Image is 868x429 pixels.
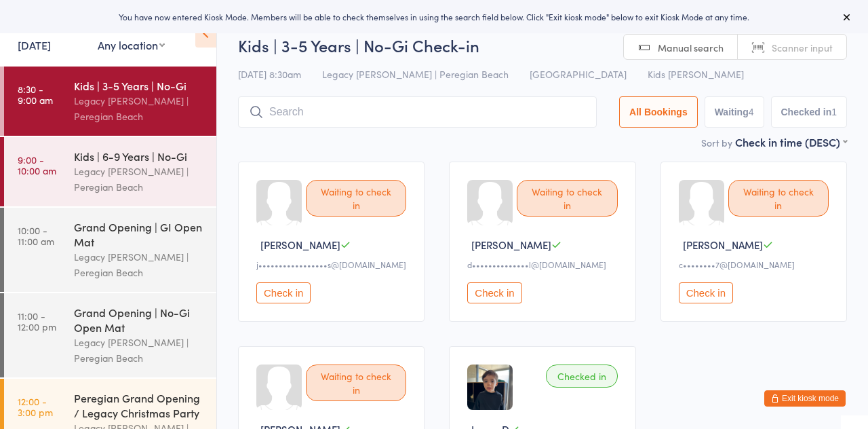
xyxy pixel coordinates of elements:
[705,96,764,128] button: Waiting4
[98,37,165,52] div: Any location
[18,225,54,246] time: 10:00 - 11:00 am
[238,67,301,81] span: [DATE] 8:30am
[728,180,829,217] div: Waiting to check in
[306,365,406,401] div: Waiting to check in
[18,83,53,105] time: 8:30 - 9:00 am
[679,259,833,270] div: c••••••••7@[DOMAIN_NAME]
[74,149,205,164] div: Kids | 6-9 Years | No-Gi
[18,37,51,52] a: [DATE]
[74,390,205,420] div: Peregian Grand Opening / Legacy Christmas Party
[4,208,216,292] a: 10:00 -11:00 amGrand Opening | GI Open MatLegacy [PERSON_NAME] | Peregian Beach
[74,93,205,124] div: Legacy [PERSON_NAME] | Peregian Beach
[679,282,733,303] button: Check in
[735,134,847,149] div: Check in time (DESC)
[256,282,311,303] button: Check in
[322,67,509,81] span: Legacy [PERSON_NAME] | Peregian Beach
[18,396,53,417] time: 12:00 - 3:00 pm
[74,78,205,93] div: Kids | 3-5 Years | No-Gi
[749,107,754,117] div: 4
[530,67,627,81] span: [GEOGRAPHIC_DATA]
[4,67,216,136] a: 8:30 -9:00 amKids | 3-5 Years | No-GiLegacy [PERSON_NAME] | Peregian Beach
[831,107,837,117] div: 1
[256,259,410,270] div: j•••••••••••••••••s@[DOMAIN_NAME]
[4,137,216,206] a: 9:00 -10:00 amKids | 6-9 Years | No-GiLegacy [PERSON_NAME] | Peregian Beach
[648,67,744,81] span: Kids [PERSON_NAME]
[238,96,597,128] input: Search
[658,41,724,54] span: Manual search
[546,365,618,388] div: Checked in
[619,96,698,128] button: All Bookings
[306,180,406,217] div: Waiting to check in
[18,310,56,332] time: 11:00 - 12:00 pm
[683,238,763,252] span: [PERSON_NAME]
[22,11,846,22] div: You have now entered Kiosk Mode. Members will be able to check themselves in using the search fie...
[74,249,205,280] div: Legacy [PERSON_NAME] | Peregian Beach
[471,238,551,252] span: [PERSON_NAME]
[772,41,833,54] span: Scanner input
[74,219,205,249] div: Grand Opening | GI Open Mat
[701,136,732,149] label: Sort by
[74,305,205,335] div: Grand Opening | No-Gi Open Mat
[74,164,205,195] div: Legacy [PERSON_NAME] | Peregian Beach
[18,154,56,176] time: 9:00 - 10:00 am
[74,335,205,366] div: Legacy [PERSON_NAME] | Peregian Beach
[764,390,846,407] button: Exit kiosk mode
[260,238,340,252] span: [PERSON_NAME]
[467,365,513,410] img: image1733523800.png
[4,293,216,377] a: 11:00 -12:00 pmGrand Opening | No-Gi Open MatLegacy [PERSON_NAME] | Peregian Beach
[238,34,847,56] h2: Kids | 3-5 Years | No-Gi Check-in
[467,282,521,303] button: Check in
[467,259,621,270] div: d••••••••••••••l@[DOMAIN_NAME]
[517,180,617,217] div: Waiting to check in
[771,96,848,128] button: Checked in1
